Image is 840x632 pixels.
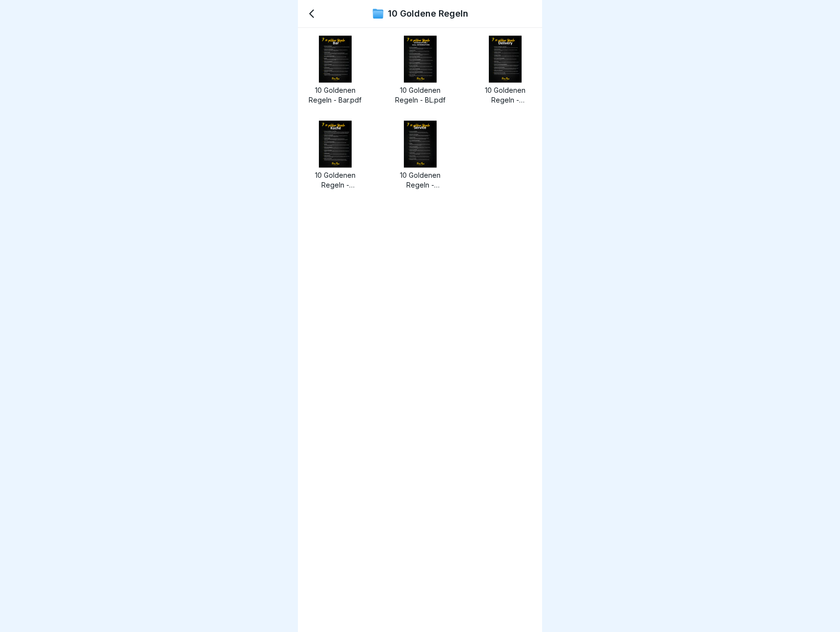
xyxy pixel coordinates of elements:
[476,85,534,105] p: 10 Goldenen Regeln - Delivery.pdf
[489,36,522,83] img: image thumbnail
[391,36,449,105] a: image thumbnail10 Goldenen Regeln - BL.pdf
[306,85,364,105] p: 10 Goldenen Regeln - Bar.pdf
[391,170,449,190] p: 10 Goldenen Regeln - Service.pdf
[388,8,468,19] p: 10 Goldene Regeln
[319,36,352,83] img: image thumbnail
[319,121,352,168] img: image thumbnail
[476,36,534,105] a: image thumbnail10 Goldenen Regeln - Delivery.pdf
[404,121,437,168] img: image thumbnail
[306,170,364,190] p: 10 Goldenen Regeln - Küche.pdf
[306,121,364,190] a: image thumbnail10 Goldenen Regeln - Küche.pdf
[391,85,449,105] p: 10 Goldenen Regeln - BL.pdf
[306,36,364,105] a: image thumbnail10 Goldenen Regeln - Bar.pdf
[404,36,437,83] img: image thumbnail
[391,121,449,190] a: image thumbnail10 Goldenen Regeln - Service.pdf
